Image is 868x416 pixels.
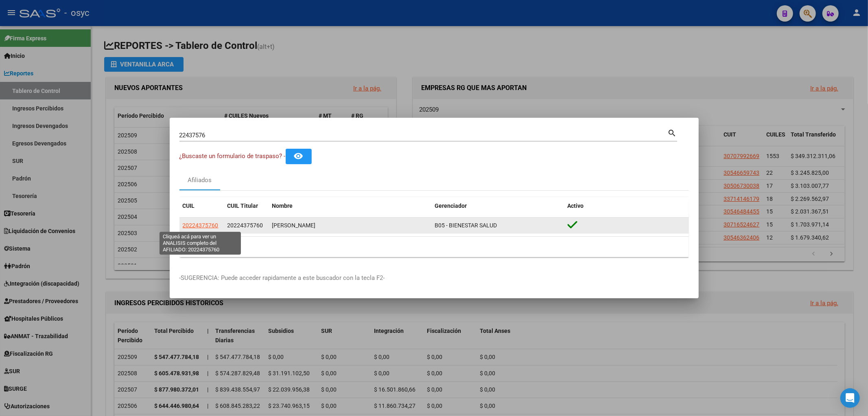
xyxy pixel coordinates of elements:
[432,197,564,215] datatable-header-cell: Gerenciador
[227,222,263,229] span: 20224375760
[179,152,286,160] span: ¿Buscaste un formulario de traspaso? -
[224,197,269,215] datatable-header-cell: CUIL Titular
[568,202,584,209] span: Activo
[183,202,195,209] span: CUIL
[435,202,467,209] span: Gerenciador
[294,151,304,161] mat-icon: remove_red_eye
[840,388,860,408] div: Open Intercom Messenger
[435,222,497,229] span: B05 - BIENESTAR SALUD
[179,273,689,283] p: -SUGERENCIA: Puede acceder rapidamente a este buscador con la tecla F2-
[668,128,677,137] mat-icon: search
[564,197,689,215] datatable-header-cell: Activo
[183,222,219,229] span: 20224375760
[269,197,432,215] datatable-header-cell: Nombre
[179,237,689,257] div: 1 total
[272,202,293,209] span: Nombre
[272,221,429,230] div: [PERSON_NAME]
[227,202,258,209] span: CUIL Titular
[179,197,224,215] datatable-header-cell: CUIL
[188,176,212,185] div: Afiliados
